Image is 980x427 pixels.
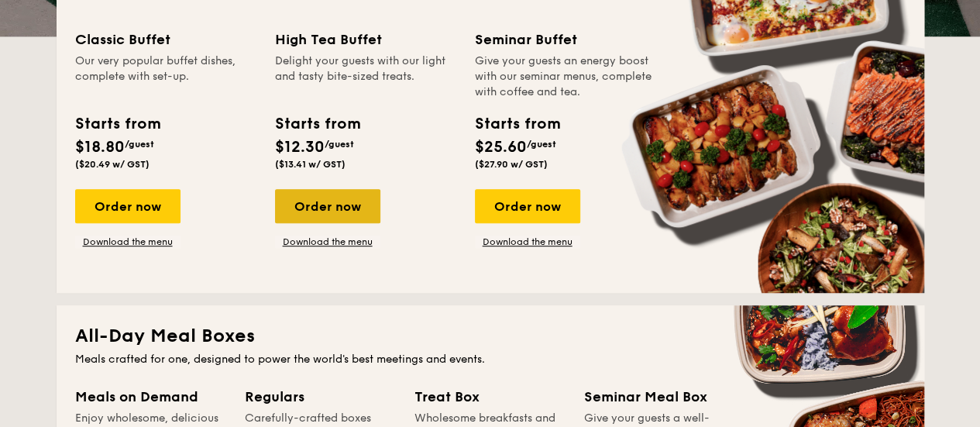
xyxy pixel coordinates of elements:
[275,53,456,100] div: Delight your guests with our light and tasty bite-sized treats.
[75,112,160,136] div: Starts from
[275,29,456,50] div: High Tea Buffet
[527,139,556,150] span: /guest
[75,352,906,367] div: Meals crafted for one, designed to power the world's best meetings and events.
[275,138,325,157] span: $12.30
[475,138,527,157] span: $25.60
[325,139,354,150] span: /guest
[125,139,154,150] span: /guest
[75,53,256,100] div: Our very popular buffet dishes, complete with set-up.
[475,236,580,248] a: Download the menu
[75,138,125,157] span: $18.80
[475,112,559,136] div: Starts from
[275,112,359,136] div: Starts from
[275,189,380,223] div: Order now
[475,29,656,50] div: Seminar Buffet
[475,53,656,100] div: Give your guests an energy boost with our seminar menus, complete with coffee and tea.
[75,29,256,50] div: Classic Buffet
[75,324,906,349] h2: All-Day Meal Boxes
[475,159,548,170] span: ($27.90 w/ GST)
[245,386,396,408] div: Regulars
[584,386,735,408] div: Seminar Meal Box
[414,386,566,408] div: Treat Box
[475,189,580,223] div: Order now
[75,386,226,408] div: Meals on Demand
[75,236,181,248] a: Download the menu
[75,189,181,223] div: Order now
[75,159,150,170] span: ($20.49 w/ GST)
[275,159,346,170] span: ($13.41 w/ GST)
[275,236,380,248] a: Download the menu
